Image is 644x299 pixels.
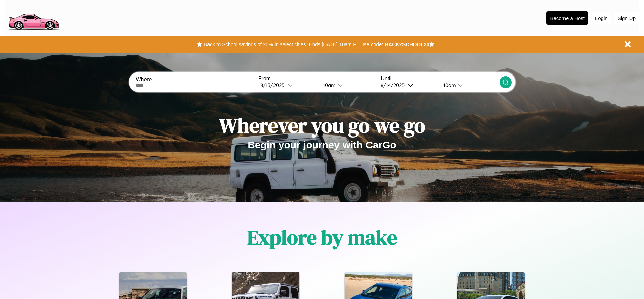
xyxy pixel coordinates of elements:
button: Back to School savings of 20% in select cities! Ends [DATE] 10am PT.Use code: [202,40,385,49]
button: Sign Up [614,12,639,24]
button: 10am [438,82,499,89]
label: From [258,76,377,82]
div: 8 / 13 / 2025 [260,82,288,88]
b: BACK2SCHOOL20 [385,41,429,47]
div: 10am [320,82,337,88]
label: Until [381,76,499,82]
button: 8/13/2025 [258,82,318,89]
img: logo [5,3,62,32]
button: Login [592,12,611,24]
button: 10am [318,82,377,89]
div: 8 / 14 / 2025 [381,82,408,88]
div: 10am [440,82,458,88]
h1: Explore by make [247,223,397,251]
label: Where [136,77,254,83]
button: Become a Host [546,11,588,25]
